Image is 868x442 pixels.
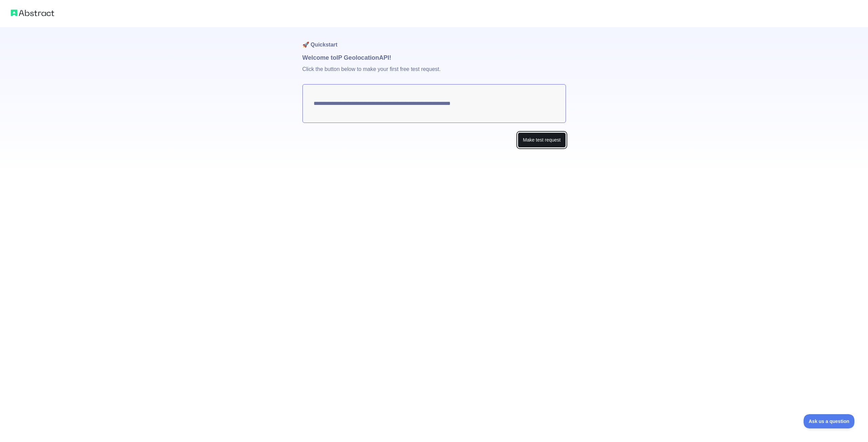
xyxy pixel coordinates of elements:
[804,414,854,428] iframe: Toggle Customer Support
[302,62,566,84] p: Click the button below to make your first free test request.
[11,8,54,18] img: Abstract logo
[302,53,566,62] h1: Welcome to IP Geolocation API!
[518,132,566,148] button: Make test request
[302,27,566,53] h1: 🚀 Quickstart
